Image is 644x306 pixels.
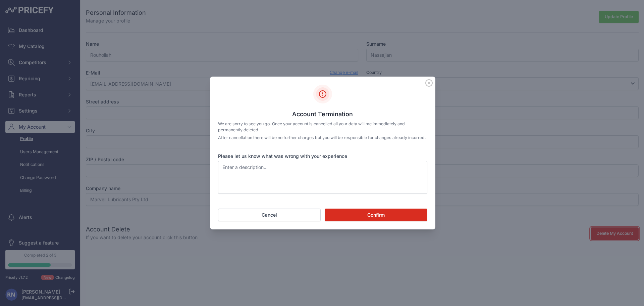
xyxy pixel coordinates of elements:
[218,209,321,221] button: Cancel
[218,153,427,160] label: Please let us know what was wrong with your experience
[325,209,427,221] button: Confirm
[218,135,427,141] p: After cancellation there will be no further charges but you will be responsible for changes alrea...
[218,121,427,133] p: We are sorry to see you go. Once your account is cancelled all your data will me immediately and ...
[218,110,427,118] h3: Account Termination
